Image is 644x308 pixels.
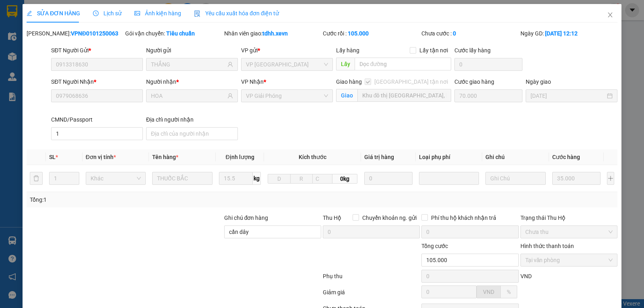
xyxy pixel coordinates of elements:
[312,174,333,184] input: C
[520,29,617,38] div: Ngày GD:
[146,77,238,86] div: Người nhận
[364,154,394,160] span: Giá trị hàng
[364,172,413,185] input: 0
[91,172,141,184] span: Khác
[526,79,551,85] label: Ngày giao
[332,174,357,184] span: 0kg
[146,46,238,55] div: Người gửi
[336,79,362,85] span: Giao hàng
[322,288,421,302] div: Giảm giá
[416,149,483,165] th: Loại phụ phí
[348,30,369,37] b: 105.000
[152,154,178,160] span: Tên hàng
[30,172,43,185] button: delete
[151,60,226,69] input: Tên người gửi
[525,254,613,266] span: Tại văn phòng
[454,47,491,54] label: Cước lấy hàng
[599,4,621,27] button: Close
[507,289,511,295] span: %
[357,89,452,102] input: Giao tận nơi
[224,225,321,238] input: Ghi chú đơn hàng
[71,30,118,37] b: VPNĐ0101250063
[454,58,522,71] input: Cước lấy hàng
[525,226,613,238] span: Chưa thu
[483,289,494,295] span: VND
[336,58,355,70] span: Lấy
[290,174,313,184] input: R
[359,213,420,222] span: Chuyển khoản ng. gửi
[125,29,222,38] div: Gói vận chuyển:
[323,215,341,221] span: Thu Hộ
[336,47,359,54] span: Lấy hàng
[607,12,613,18] span: close
[520,273,532,279] span: VND
[262,30,288,37] b: tdhh.xevn
[416,46,451,55] span: Lấy tận nơi
[93,10,99,16] span: clock-circle
[421,29,518,38] div: Chưa cước :
[227,62,233,67] span: user
[27,10,32,16] span: edit
[146,115,238,124] div: Địa chỉ người nhận
[545,30,578,37] b: [DATE] 12:12
[226,154,254,160] span: Định lượng
[520,243,574,249] label: Hình thức thanh toán
[371,77,451,86] span: [GEOGRAPHIC_DATA] tận nơi
[152,172,213,185] input: VD: Bàn, Ghế
[454,89,522,102] input: Cước giao hàng
[51,115,143,124] div: CMND/Passport
[530,91,605,100] input: Ngày giao
[30,195,249,204] div: Tổng: 1
[246,58,328,70] span: VP Nam Định
[336,89,357,102] span: Giao
[299,154,326,160] span: Kích thước
[166,30,195,37] b: Tiêu chuẩn
[323,29,420,38] div: Cước rồi :
[51,77,143,86] div: SĐT Người Nhận
[246,90,328,102] span: VP Giải Phóng
[482,149,549,165] th: Ghi chú
[607,172,614,185] button: plus
[93,10,122,17] span: Lịch sử
[241,46,333,55] div: VP gửi
[453,30,456,37] b: 0
[134,10,181,17] span: Ảnh kiện hàng
[241,79,264,85] span: VP Nhận
[27,10,80,17] span: SỬA ĐƠN HÀNG
[49,154,56,160] span: SL
[51,46,143,55] div: SĐT Người Gửi
[134,10,140,16] span: picture
[421,243,448,249] span: Tổng cước
[27,29,124,38] div: [PERSON_NAME]:
[194,10,200,17] img: icon
[428,213,500,222] span: Phí thu hộ khách nhận trả
[552,172,601,185] input: 0
[151,91,226,100] input: Tên người nhận
[485,172,546,185] input: Ghi Chú
[520,213,617,222] div: Trạng thái Thu Hộ
[86,154,116,160] span: Đơn vị tính
[454,79,494,85] label: Cước giao hàng
[146,127,238,140] input: Địa chỉ của người nhận
[224,215,268,221] label: Ghi chú đơn hàng
[268,174,290,184] input: D
[322,272,421,286] div: Phụ thu
[227,93,233,99] span: user
[224,29,321,38] div: Nhân viên giao:
[552,154,580,160] span: Cước hàng
[253,172,261,185] span: kg
[355,58,452,70] input: Dọc đường
[194,10,279,17] span: Yêu cầu xuất hóa đơn điện tử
